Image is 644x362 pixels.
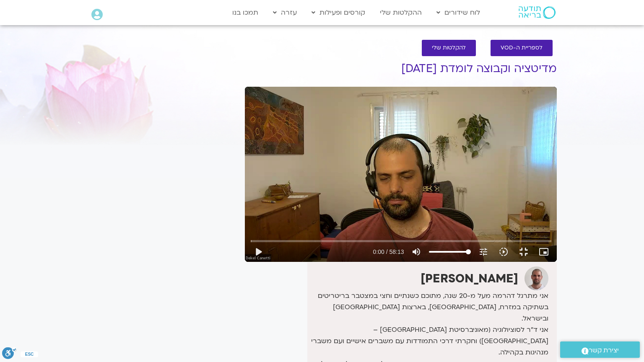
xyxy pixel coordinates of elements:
span: [PERSON_NAME] [188,16,242,26]
button: סרגל נגישות [2,48,17,64]
a: עזרה [269,5,301,21]
img: דקל קנטי [525,266,548,290]
span: יצירת קשר [589,345,619,356]
a: תמכו בנו [228,5,262,21]
img: תודעה בריאה [21,8,93,33]
span: להקלטות שלי [432,45,466,51]
a: לספריית ה-VOD [491,40,553,56]
a: יצירת קשר [560,341,640,358]
img: תודעה בריאה [519,6,556,19]
h1: מדיטציה וקבוצה לומדת [DATE] [245,62,557,75]
a: ההקלטות שלי [376,5,426,21]
strong: [PERSON_NAME] [421,271,518,287]
a: להקלטות שלי [422,40,476,56]
a: לוח שידורים [432,5,484,21]
span: לספריית ה-VOD [501,45,543,51]
a: קורסים ופעילות [307,5,369,21]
